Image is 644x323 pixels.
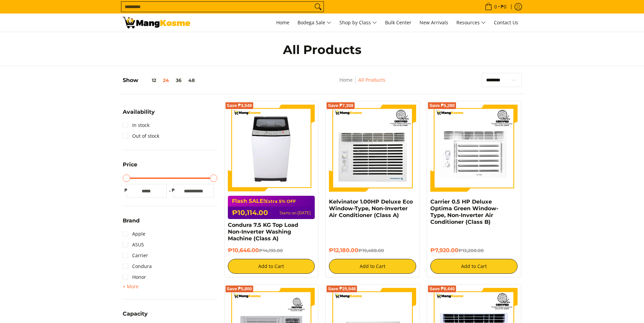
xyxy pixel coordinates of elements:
[429,104,455,108] span: Save ₱5,280
[339,77,353,83] a: Home
[294,14,335,32] a: Bodega Sale
[385,19,411,26] span: Bulk Center
[123,218,140,228] summary: Open
[190,42,454,57] h1: All Products
[185,78,198,83] button: 48
[430,247,518,254] h6: ₱7,920.00
[123,218,140,223] span: Brand
[231,105,312,192] img: condura-7.5kg-topload-non-inverter-washing-machine-class-c-full-view-mang-kosme
[336,14,380,32] a: Shop by Class
[172,78,185,83] button: 36
[170,187,177,194] span: ₱
[160,78,172,83] button: 24
[123,250,148,261] a: Carrier
[453,14,489,32] a: Resources
[358,248,384,253] del: ₱19,488.00
[123,272,146,282] a: Honor
[123,187,129,194] span: ₱
[123,77,198,84] h5: Show
[123,284,139,289] span: + More
[430,105,518,192] img: Carrier 0.5 HP Deluxe Optima Green Window-Type, Non-Inverter Air Conditioner (Class B)
[416,14,452,32] a: New Arrivals
[329,259,416,274] button: Add to Cart
[500,4,507,9] span: ₱0
[123,311,148,322] summary: Open
[339,19,377,27] span: Shop by Class
[123,261,152,272] a: Condura
[494,19,518,26] span: Contact Us
[329,105,416,192] img: Kelvinator 1.00HP Deluxe Eco Window-Type, Non-Inverter Air Conditioner (Class A)
[313,2,324,12] button: Search
[493,4,498,9] span: 0
[483,3,508,10] span: •
[294,76,430,91] nav: Breadcrumbs
[123,162,137,167] span: Price
[420,19,448,26] span: New Arrivals
[328,287,356,291] span: Save ₱25,548
[228,259,315,274] button: Add to Cart
[227,287,252,291] span: Save ₱5,800
[123,17,190,28] img: All Products - Home Appliances Warehouse Sale l Mang Kosme
[276,19,289,26] span: Home
[123,228,145,239] a: Apple
[259,248,283,253] del: ₱14,195.00
[328,104,353,108] span: Save ₱7,308
[297,19,331,27] span: Bodega Sale
[491,14,522,32] a: Contact Us
[123,131,159,141] a: Out of stock
[382,14,415,32] a: Bulk Center
[138,78,160,83] button: 12
[123,109,155,115] span: Availability
[430,198,498,225] a: Carrier 0.5 HP Deluxe Optima Green Window-Type, Non-Inverter Air Conditioner (Class B)
[273,14,293,32] a: Home
[429,287,455,291] span: Save ₱8,440
[123,239,144,250] a: ASUS
[123,109,155,120] summary: Open
[123,162,137,172] summary: Open
[456,19,486,27] span: Resources
[123,120,149,131] a: In stock
[458,248,484,253] del: ₱13,200.00
[123,311,148,317] span: Capacity
[123,282,139,291] summary: Open
[358,77,385,83] a: All Products
[227,104,252,108] span: Save ₱3,549
[228,247,315,254] h6: ₱10,646.00
[197,14,522,32] nav: Main Menu
[228,222,298,242] a: Condura 7.5 KG Top Load Non-Inverter Washing Machine (Class A)
[329,198,413,218] a: Kelvinator 1.00HP Deluxe Eco Window-Type, Non-Inverter Air Conditioner (Class A)
[430,259,518,274] button: Add to Cart
[329,247,416,254] h6: ₱12,180.00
